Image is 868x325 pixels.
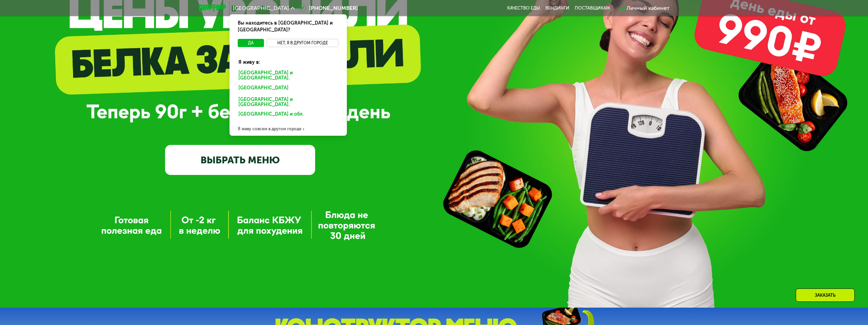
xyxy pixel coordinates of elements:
[627,4,670,12] div: Личный кабинет
[234,110,340,121] div: [GEOGRAPHIC_DATA] и обл.
[796,289,855,302] div: Заказать
[165,145,315,175] a: ВЫБРАТЬ МЕНЮ
[238,39,264,47] button: Да
[575,5,610,11] div: поставщикам
[507,5,540,11] a: Качество еды
[230,122,347,136] div: Я живу совсем в другом городе
[545,5,569,11] a: Вендинги
[298,4,358,12] a: [PHONE_NUMBER]
[267,39,339,47] button: Нет, я в другом городе
[234,95,343,109] div: [GEOGRAPHIC_DATA] и [GEOGRAPHIC_DATA].
[234,69,343,83] div: [GEOGRAPHIC_DATA] и [GEOGRAPHIC_DATA].
[230,14,347,39] div: Вы находитесь в [GEOGRAPHIC_DATA] и [GEOGRAPHIC_DATA]?
[234,84,340,94] div: [GEOGRAPHIC_DATA]
[234,54,343,66] div: Я живу в:
[233,5,289,11] span: [GEOGRAPHIC_DATA]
